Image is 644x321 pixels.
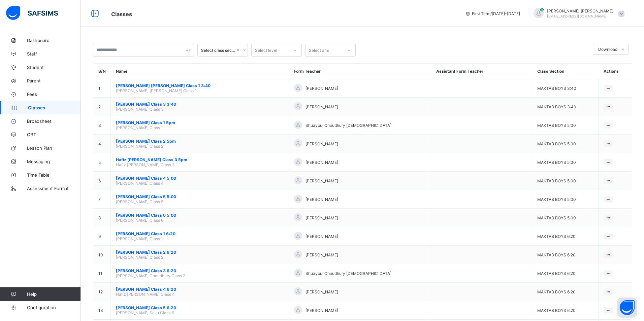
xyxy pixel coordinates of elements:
span: [PERSON_NAME] Class 4 6:20 [116,287,284,292]
td: 8 [93,209,111,227]
span: Help [27,291,80,297]
span: session/term information [465,11,520,16]
span: [PERSON_NAME] Class 1 6:20 [116,231,284,236]
span: [PERSON_NAME] [305,252,338,257]
span: [PERSON_NAME] Class 4 [116,181,164,186]
span: Broadsheet [27,118,81,124]
span: [PERSON_NAME] Class 1 5pm [116,120,284,125]
th: Name [111,64,289,79]
span: Parent [27,78,81,83]
span: [PERSON_NAME] [PERSON_NAME] Class 1 3:40 [116,83,284,88]
span: [PERSON_NAME] [305,104,338,109]
span: [PERSON_NAME] [305,178,338,183]
th: S/N [93,64,111,79]
span: Student [27,65,81,70]
td: 10 [93,246,111,264]
span: [PERSON_NAME] [305,86,338,91]
div: Select level [255,44,277,57]
td: 7 [93,190,111,209]
span: [PERSON_NAME] Class 4 5:00 [116,176,284,181]
span: MAKTAB BOYS 5:00 [537,160,576,165]
div: AbdulazizRavat [527,8,628,19]
span: MAKTAB BOYS 6:20 [537,252,576,257]
span: [PERSON_NAME] [305,215,338,220]
td: 2 [93,98,111,116]
td: 4 [93,135,111,153]
span: Staff [27,51,81,57]
th: Assistant Form Teacher [431,64,532,79]
span: [PERSON_NAME] Class 1 [116,236,163,241]
span: [PERSON_NAME] Choudhury Class 3 [116,273,186,278]
span: Time Table [27,172,81,178]
span: [PERSON_NAME] Class 6 5:00 [116,213,284,218]
span: [PERSON_NAME] [305,308,338,313]
span: Download [598,47,617,52]
span: Fees [27,92,81,97]
span: [PERSON_NAME] Class 3 3:40 [116,102,284,107]
span: MAKTAB BOYS 6:20 [537,234,576,239]
span: Classes [111,11,132,17]
span: [PERSON_NAME] [305,234,338,239]
th: Form Teacher [289,64,431,79]
span: Assessment Format [27,186,81,191]
span: CBT [27,132,81,137]
span: [PERSON_NAME] [PERSON_NAME] Class 1 [116,88,197,93]
span: MAKTAB BOYS 6:20 [537,308,576,313]
span: Lesson Plan [27,145,81,151]
button: Open asap [617,297,637,318]
img: safsims [6,6,58,20]
span: [PERSON_NAME] Class 2 [116,255,163,260]
span: [PERSON_NAME] Class 3 [116,107,164,112]
div: Select arm [309,44,329,57]
span: MAKTAB BOYS 3:40 [537,104,576,109]
span: MAKTAB BOYS 5:00 [537,123,576,128]
span: Configuration [27,305,80,310]
span: MAKTAB BOYS 5:00 [537,141,576,146]
span: [PERSON_NAME] [305,160,338,165]
span: Hafiz [PERSON_NAME] Class 4 [116,292,175,297]
td: 9 [93,227,111,246]
td: 3 [93,116,111,135]
span: Messaging [27,159,81,164]
th: Class Section [532,64,599,79]
span: [PERSON_NAME] [305,289,338,294]
td: 1 [93,79,111,98]
td: 11 [93,264,111,283]
span: [PERSON_NAME] Class 1 [116,125,163,130]
span: [PERSON_NAME] [305,141,338,146]
span: [PERSON_NAME] Class 5 [116,199,163,204]
span: [PERSON_NAME] Class 3 6:20 [116,268,284,273]
span: MAKTAB BOYS 5:00 [537,178,576,183]
td: 13 [93,301,111,320]
th: Actions [599,64,632,79]
span: [PERSON_NAME] Class 2 5pm [116,139,284,144]
span: [PERSON_NAME] Class 2 [116,144,163,149]
span: MAKTAB BOYS 5:00 [537,197,576,202]
span: Shuaybul Choudhury [DEMOGRAPHIC_DATA] [305,271,391,276]
td: 12 [93,283,111,301]
span: [PERSON_NAME] Class 2 6:20 [116,250,284,255]
span: Shuaybul Choudhury [DEMOGRAPHIC_DATA] [305,123,391,128]
span: Classes [28,105,81,110]
span: [PERSON_NAME] Sallu Class 5 [116,310,174,315]
span: Dashboard [27,38,81,43]
span: [PERSON_NAME] Class 5 5:00 [116,194,284,199]
span: [EMAIL_ADDRESS][DOMAIN_NAME] [547,14,607,18]
td: 6 [93,172,111,190]
span: [PERSON_NAME] [PERSON_NAME] [547,8,613,13]
span: MAKTAB BOYS 5:00 [537,215,576,220]
span: [PERSON_NAME] Class 5 6:20 [116,305,284,310]
span: Hafiz [PERSON_NAME] Class 3 5pm [116,157,284,162]
span: MAKTAB BOYS 6:20 [537,271,576,276]
span: MAKTAB BOYS 6:20 [537,289,576,294]
div: Select class section [201,48,235,53]
span: [PERSON_NAME] Class 6 [116,218,163,223]
span: Hafiz [PERSON_NAME] Class 3 [116,162,175,167]
span: MAKTAB BOYS 3:40 [537,86,576,91]
span: [PERSON_NAME] [305,197,338,202]
td: 5 [93,153,111,172]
